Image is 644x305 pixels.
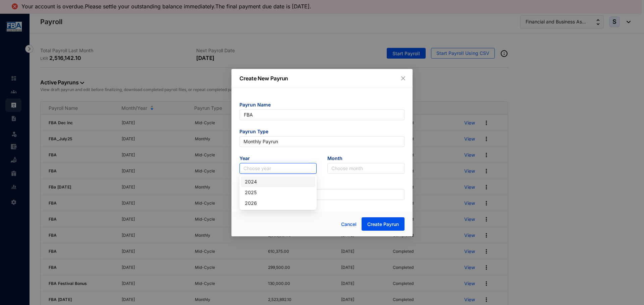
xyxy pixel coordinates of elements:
[239,109,405,120] input: Eg: November Payrun
[245,189,311,196] div: 2025
[239,101,405,109] span: Payrun Name
[362,217,405,231] button: Create Payrun
[245,178,311,185] div: 2024
[241,176,315,187] div: 2024
[399,75,407,82] button: Close
[241,187,315,198] div: 2025
[239,189,405,200] input: Eg: Salary November
[336,218,362,231] button: Cancel
[400,76,406,81] span: close
[245,200,311,207] div: 2026
[367,221,399,228] span: Create Payrun
[239,181,405,189] span: Default Remark
[341,221,357,228] span: Cancel
[239,128,405,136] span: Payrun Type
[244,137,400,147] span: Monthly Payrun
[327,155,405,163] span: Month
[239,155,317,163] span: Year
[239,74,405,82] p: Create New Payrun
[241,198,315,209] div: 2026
